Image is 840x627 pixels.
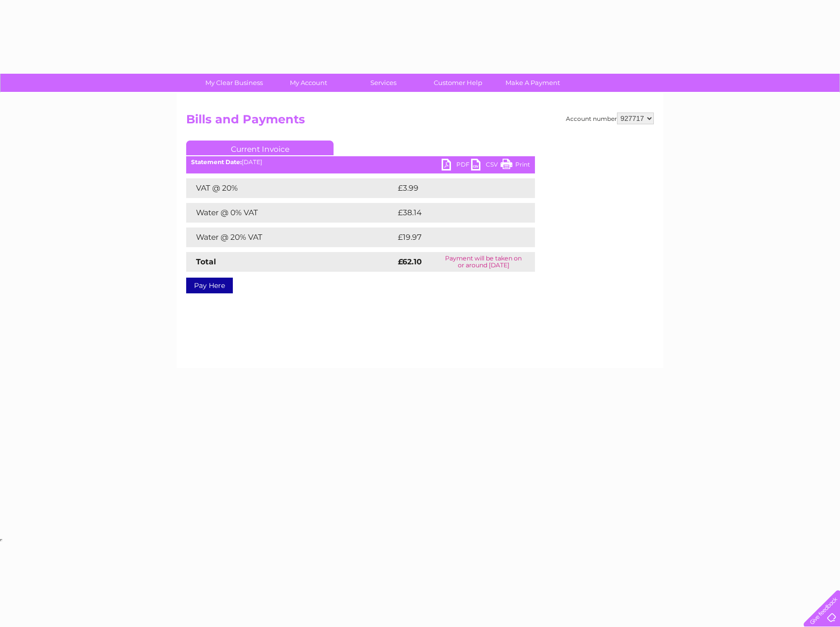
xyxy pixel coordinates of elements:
[191,158,242,166] b: Statement Date:
[442,159,471,173] a: PDF
[196,257,216,266] strong: Total
[501,159,530,173] a: Print
[395,178,512,198] td: £3.99
[343,74,424,92] a: Services
[471,159,501,173] a: CSV
[492,74,573,92] a: Make A Payment
[186,178,395,198] td: VAT @ 20%
[268,74,349,92] a: My Account
[186,203,395,223] td: Water @ 0% VAT
[186,228,395,247] td: Water @ 20% VAT
[566,113,654,124] div: Account number
[432,252,535,272] td: Payment will be taken on or around [DATE]
[395,203,514,223] td: £38.14
[395,228,514,247] td: £19.97
[186,141,334,155] a: Current Invoice
[418,74,499,92] a: Customer Help
[194,74,275,92] a: My Clear Business
[398,257,422,266] strong: £62.10
[186,113,654,131] h2: Bills and Payments
[186,159,535,166] div: [DATE]
[186,278,233,293] a: Pay Here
